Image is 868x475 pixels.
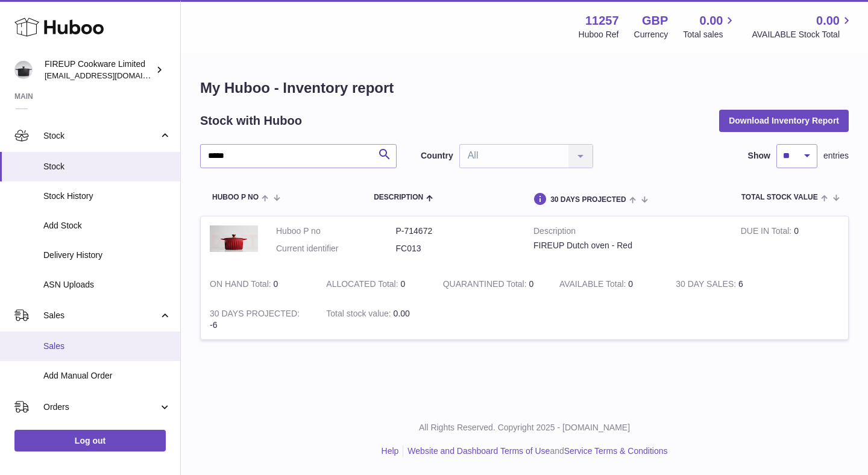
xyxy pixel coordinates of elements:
strong: 30 DAY SALES [676,279,738,292]
div: Huboo Ref [579,29,619,40]
span: 0.00 [394,309,410,318]
span: Stock [43,161,171,172]
img: contact@fireupuk.com [14,61,33,79]
td: -6 [201,299,317,340]
a: 0.00 AVAILABLE Stock Total [752,13,854,40]
span: AVAILABLE Stock Total [752,29,854,40]
strong: AVAILABLE Total [559,279,628,292]
span: Sales [43,310,159,321]
strong: QUARANTINED Total [443,279,529,292]
img: product image [210,225,258,252]
p: All Rights Reserved. Copyright 2025 - [DOMAIN_NAME] [190,422,858,433]
span: Orders [43,401,159,413]
h2: Stock with Huboo [200,113,302,129]
a: Log out [14,430,166,451]
strong: Total stock value [326,309,393,321]
span: Sales [43,341,171,352]
strong: ON HAND Total [210,279,274,292]
dd: P-714672 [396,225,516,237]
a: 0.00 Total sales [683,13,737,40]
td: 6 [667,269,783,299]
span: Add Manual Order [43,370,171,382]
span: [EMAIL_ADDRESS][DOMAIN_NAME] [45,71,177,80]
span: Total sales [683,29,737,40]
dt: Current identifier [276,243,396,254]
a: Service Terms & Conditions [564,446,668,456]
dt: Huboo P no [276,225,396,237]
strong: DUE IN Total [741,226,794,239]
div: Currency [634,29,668,40]
td: 0 [317,269,433,299]
span: Stock [43,130,159,142]
span: Delivery History [43,250,171,261]
dd: FC013 [396,243,516,254]
button: Download Inventory Report [719,110,849,131]
strong: 30 DAYS PROJECTED [210,309,300,321]
span: Total stock value [741,193,818,201]
label: Show [748,150,770,162]
span: Description [374,193,423,201]
strong: ALLOCATED Total [326,279,400,292]
td: 0 [201,269,317,299]
span: Stock History [43,190,171,202]
a: Help [382,446,399,456]
div: FIREUP Cookware Limited [45,58,153,81]
li: and [403,445,667,457]
strong: GBP [642,13,668,29]
strong: 11257 [585,13,619,29]
strong: Description [533,225,723,240]
span: 0.00 [816,13,840,29]
span: ASN Uploads [43,279,171,291]
div: FIREUP Dutch oven - Red [533,240,723,251]
span: entries [823,150,849,162]
span: Huboo P no [212,193,259,201]
span: 30 DAYS PROJECTED [550,196,626,204]
td: 0 [732,216,848,269]
td: 0 [550,269,667,299]
span: 0.00 [700,13,723,29]
h1: My Huboo - Inventory report [200,78,849,98]
label: Country [421,150,453,162]
span: Add Stock [43,220,171,231]
a: Website and Dashboard Terms of Use [407,446,550,456]
span: 0 [529,279,534,289]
